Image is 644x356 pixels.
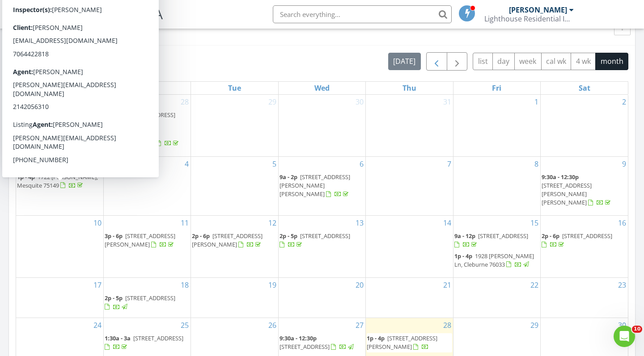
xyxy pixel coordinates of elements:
a: 1p - 4p [STREET_ADDRESS] [105,111,175,127]
div: [PERSON_NAME] [509,5,567,14]
a: Wednesday [313,82,331,94]
a: Go to August 2, 2025 [620,95,628,109]
a: 3:30p - 7:30p [STREET_ADDRESS] [105,130,180,147]
a: 1p - 4p 1928 [PERSON_NAME] Ln, Cleburne 76033 [454,252,534,268]
a: Go to August 5, 2025 [271,157,278,171]
a: Go to July 29, 2025 [267,95,278,109]
a: Go to August 27, 2025 [354,318,365,332]
a: 9a - 2p [STREET_ADDRESS][PERSON_NAME][PERSON_NAME] [280,172,364,200]
span: 1722 [PERSON_NAME], Mesquite 75149 [17,173,98,189]
td: Go to August 18, 2025 [103,278,191,318]
a: Sunday [51,82,68,94]
a: 9:30a - 12:30p [STREET_ADDRESS][PERSON_NAME][PERSON_NAME] [542,172,627,209]
span: [STREET_ADDRESS][PERSON_NAME] [367,334,437,351]
span: [STREET_ADDRESS][PERSON_NAME][PERSON_NAME] [542,181,592,206]
a: 1:30a - 3a [STREET_ADDRESS] [105,333,190,352]
span: 3p - 6p [105,232,123,240]
span: 9a - 12p [454,232,475,240]
a: 9a - 12p [STREET_ADDRESS] [454,232,528,248]
span: 1p - 4p [105,111,123,119]
a: 2p - 6p [STREET_ADDRESS][PERSON_NAME] [192,231,277,250]
td: Go to August 23, 2025 [541,278,628,318]
a: Go to August 9, 2025 [620,157,628,171]
td: Go to August 11, 2025 [103,216,191,278]
td: Go to July 31, 2025 [366,95,453,157]
a: Monday [137,82,157,94]
span: 3:30p - 7:30p [105,130,139,138]
a: Go to August 22, 2025 [529,278,540,292]
a: Go to August 28, 2025 [441,318,453,332]
a: 1p - 4p [STREET_ADDRESS][PERSON_NAME] [367,334,437,351]
span: 1p - 4p [17,173,35,181]
span: 2p - 5p [105,294,123,302]
span: [STREET_ADDRESS] [300,232,350,240]
a: Go to July 28, 2025 [179,95,191,109]
div: Lighthouse Residential Inspections [484,14,574,23]
span: [STREET_ADDRESS][PERSON_NAME] [105,232,175,248]
span: [STREET_ADDRESS] [125,294,175,302]
span: 2p - 6p [192,232,210,240]
a: Go to August 18, 2025 [179,278,191,292]
a: 1p - 4p 1928 [PERSON_NAME] Ln, Cleburne 76033 [454,251,539,270]
a: 1p - 4p 1722 [PERSON_NAME], Mesquite 75149 [17,173,98,189]
a: Go to August 19, 2025 [267,278,278,292]
a: Go to August 3, 2025 [96,157,103,171]
a: 2p - 5p [STREET_ADDRESS] [280,231,364,250]
td: Go to August 15, 2025 [453,216,540,278]
a: Go to August 26, 2025 [267,318,278,332]
a: Go to August 23, 2025 [616,278,628,292]
span: [STREET_ADDRESS] [125,111,175,119]
td: Go to August 5, 2025 [191,156,278,215]
span: SPECTORA [90,4,164,23]
span: [STREET_ADDRESS] [133,334,183,342]
a: Go to August 30, 2025 [616,318,628,332]
td: Go to August 12, 2025 [191,216,278,278]
a: Go to July 27, 2025 [92,95,103,109]
a: Go to August 7, 2025 [445,157,453,171]
a: 2p - 5p [STREET_ADDRESS] [105,294,175,310]
td: Go to August 20, 2025 [278,278,365,318]
span: 9:30a - 12:30p [542,173,579,181]
img: The Best Home Inspection Software - Spectora [64,4,84,24]
span: [STREET_ADDRESS] [105,139,155,147]
a: Go to July 31, 2025 [441,95,453,109]
td: Go to July 30, 2025 [278,95,365,157]
span: 2p - 5p [280,232,297,240]
a: Go to August 12, 2025 [267,216,278,230]
iframe: Intercom live chat [614,326,635,347]
button: month [595,53,628,70]
td: Go to August 10, 2025 [16,216,103,278]
span: 10 [632,326,642,333]
input: Search everything... [273,5,452,23]
button: Next month [447,52,468,71]
span: [STREET_ADDRESS] [478,232,528,240]
td: Go to August 2, 2025 [541,95,628,157]
td: Go to July 29, 2025 [191,95,278,157]
a: Go to August 4, 2025 [183,157,191,171]
span: 1p - 4p [454,252,472,260]
button: week [514,53,542,70]
a: Go to August 17, 2025 [92,278,103,292]
a: Friday [490,82,503,94]
a: 3p - 6p [STREET_ADDRESS][PERSON_NAME] [105,232,175,248]
td: Go to August 19, 2025 [191,278,278,318]
td: Go to August 16, 2025 [541,216,628,278]
td: Go to August 8, 2025 [453,156,540,215]
td: Go to August 4, 2025 [103,156,191,215]
span: [STREET_ADDRESS] [562,232,612,240]
a: Go to August 20, 2025 [354,278,365,292]
a: 3:30p - 7:30p [STREET_ADDRESS] [105,130,190,149]
span: [STREET_ADDRESS][PERSON_NAME] [192,232,263,248]
button: [DATE] [388,53,421,70]
a: Go to August 29, 2025 [529,318,540,332]
td: Go to August 6, 2025 [278,156,365,215]
span: Calendar [16,25,61,38]
span: 1:30a - 3a [105,334,131,342]
a: Go to August 16, 2025 [616,216,628,230]
a: 3p - 6p [STREET_ADDRESS][PERSON_NAME] [105,231,190,250]
button: list [473,53,493,70]
a: 2p - 5p [STREET_ADDRESS] [280,232,350,248]
a: 9:30a - 12:30p [STREET_ADDRESS] [280,333,364,352]
a: Go to August 10, 2025 [92,216,103,230]
a: 9a - 2p [STREET_ADDRESS][PERSON_NAME][PERSON_NAME] [280,173,350,198]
